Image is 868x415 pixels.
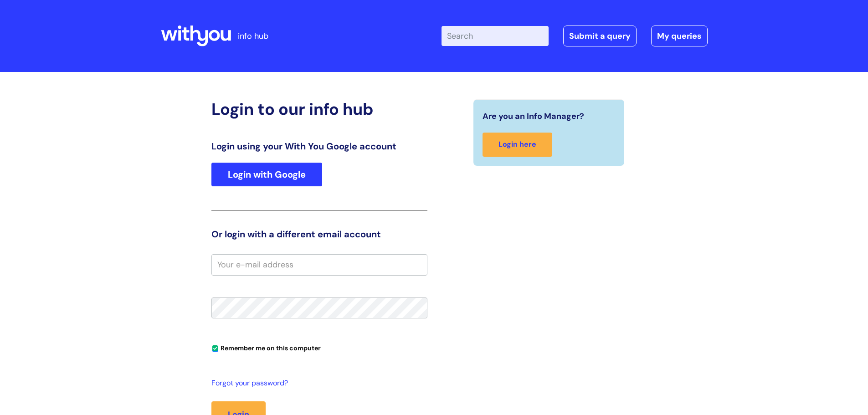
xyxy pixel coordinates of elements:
input: Your e-mail address [211,254,427,275]
span: Are you an Info Manager? [483,109,584,123]
a: Submit a query [563,26,637,46]
h2: Login to our info hub [211,99,427,119]
input: Search [442,26,549,46]
input: Remember me on this computer [212,346,218,352]
a: My queries [651,26,708,46]
h3: Login using your With You Google account [211,141,427,152]
h3: Or login with a different email account [211,229,427,240]
a: Login with Google [211,163,322,186]
a: Login here [483,133,552,157]
a: Forgot your password? [211,377,423,390]
div: You can uncheck this option if you're logging in from a shared device [211,340,427,355]
label: Remember me on this computer [211,342,321,352]
p: info hub [238,29,268,43]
